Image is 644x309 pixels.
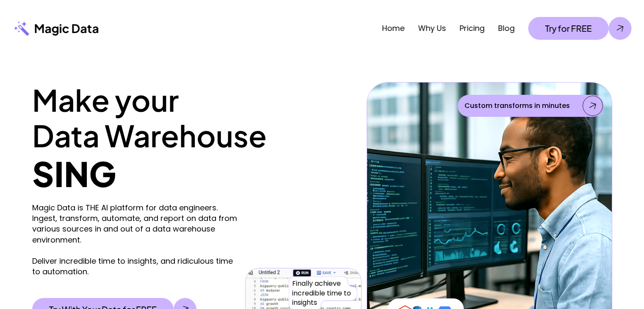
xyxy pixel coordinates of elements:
p: Magic Data is THE AI platform for data engineers. Ingest, transform, automate, and report on data... [32,202,241,277]
h1: Make your Data Warehouse [32,82,362,153]
a: Try for FREE [528,17,631,40]
p: Magic Data [34,21,99,36]
a: Custom transforms in minutes [458,95,604,117]
p: Finally achieve incredible time to insights [292,279,354,307]
a: Home [382,23,404,33]
strong: SING [32,152,116,195]
a: Pricing [459,23,484,33]
a: Blog [498,23,514,33]
p: Try for FREE [545,23,591,33]
a: Why Us [418,23,446,33]
p: Custom transforms in minutes [464,101,570,111]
